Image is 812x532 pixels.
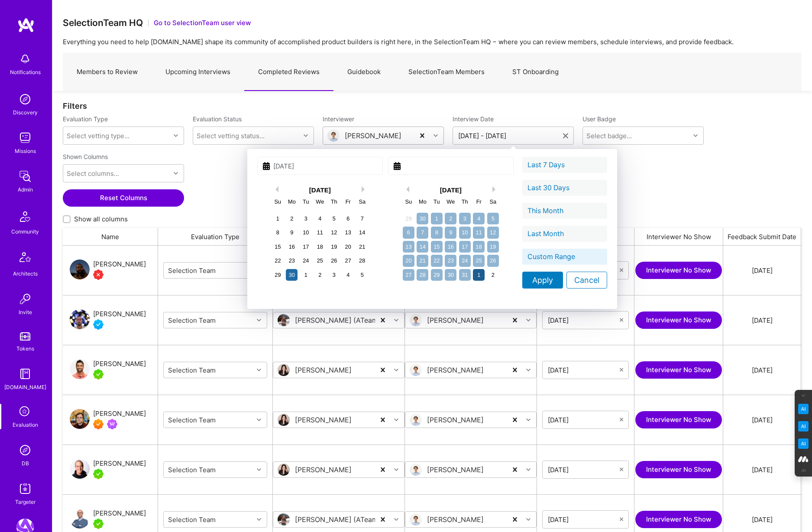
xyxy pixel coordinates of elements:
input: Select Date... [548,415,620,424]
div: [DATE] [752,465,773,474]
div: Choose Friday, June 6th, 2025 [342,213,354,224]
div: Choose Wednesday, July 23rd, 2025 [445,255,456,266]
i: icon Chevron [394,368,398,372]
img: User Avatar [410,364,422,376]
div: Choose Tuesday, June 3rd, 2025 [300,213,312,224]
a: User Avatar[PERSON_NAME]A.Teamer in Residence [70,359,146,381]
div: Choose Monday, July 7th, 2025 [417,227,428,238]
div: Fr [473,196,485,208]
i: icon Chevron [257,467,261,472]
i: icon Chevron [526,467,531,472]
img: tokens [20,332,30,341]
img: User Avatar [278,513,290,526]
label: User Badge [582,115,616,123]
input: Select Date... [548,465,620,474]
label: Shown Columns [63,152,108,161]
button: Interviewer No Show [635,511,722,528]
div: Choose Monday, June 2nd, 2025 [286,213,298,224]
i: icon Chevron [394,418,398,422]
div: Missions [15,146,36,156]
label: Evaluation Status [193,115,242,123]
div: month 2025-07 [401,211,500,282]
div: Choose Friday, June 27th, 2025 [342,255,354,266]
div: Choose Wednesday, June 18th, 2025 [314,241,326,253]
i: icon Chevron [526,517,531,522]
div: [DOMAIN_NAME] [4,383,46,392]
div: Choose Thursday, July 17th, 2025 [459,241,471,253]
img: User Avatar [327,130,340,142]
img: User Avatar [70,359,90,379]
div: Choose Wednesday, July 2nd, 2025 [445,213,456,224]
img: User Avatar [278,314,290,326]
div: This Month [522,203,607,219]
div: [PERSON_NAME] [345,131,401,140]
button: Interviewer No Show [635,411,722,428]
div: Choose Thursday, July 31st, 2025 [459,269,471,281]
img: Architects [15,248,36,269]
div: Mo [417,196,428,208]
div: Choose Tuesday, June 17th, 2025 [300,241,312,253]
img: User Avatar [410,314,422,326]
input: Select Date... [548,316,620,324]
i: icon Chevron [304,133,308,138]
div: Cancel [566,272,607,289]
div: Last 30 Days [522,180,607,196]
img: A.Teamer in Residence [93,369,104,380]
div: Choose Thursday, June 26th, 2025 [328,255,340,266]
button: Previous Month [272,186,278,192]
div: Tu [431,196,443,208]
img: User Avatar [70,260,90,279]
div: Architects [13,269,38,278]
img: User Avatar [410,464,422,476]
div: Choose Monday, June 30th, 2025 [417,213,428,224]
div: Choose Monday, July 21st, 2025 [417,255,428,266]
div: Choose Sunday, June 1st, 2025 [272,213,284,224]
a: User Avatar[PERSON_NAME]Exceptional A.TeamerBeen on Mission [70,409,146,431]
div: Choose Tuesday, July 1st, 2025 [431,213,443,224]
div: Choose Wednesday, July 16th, 2025 [445,241,456,253]
div: Choose Thursday, July 10th, 2025 [459,227,471,238]
div: Choose Saturday, August 2nd, 2025 [487,269,499,281]
img: Exceptional A.Teamer [93,419,104,429]
div: Choose Tuesday, July 8th, 2025 [431,227,443,238]
img: guide book [16,365,34,383]
div: Choose Monday, July 14th, 2025 [417,241,428,253]
div: Choose Friday, August 1st, 2025 [473,269,485,281]
div: Choose Tuesday, July 29th, 2025 [431,269,443,281]
img: User Avatar [70,509,90,529]
div: Su [272,196,284,208]
div: [DATE] [399,185,503,195]
div: Targeter [15,497,36,506]
div: Choose Saturday, June 28th, 2025 [356,255,368,266]
div: [PERSON_NAME] [93,508,146,519]
div: [PERSON_NAME] [93,309,146,319]
div: Choose Friday, July 4th, 2025 [342,269,354,281]
img: A.Teamer in Residence [93,469,104,479]
i: icon Chevron [394,517,398,522]
div: Choose Saturday, July 5th, 2025 [356,269,368,281]
div: Choose Sunday, June 22nd, 2025 [272,255,284,266]
div: Choose Friday, June 13th, 2025 [342,227,354,238]
div: Choose Monday, June 23rd, 2025 [286,255,298,266]
div: Th [459,196,471,208]
div: Choose Wednesday, June 25th, 2025 [314,255,326,266]
div: Choose Sunday, July 27th, 2025 [403,269,414,281]
img: bell [16,50,34,68]
div: Mo [286,196,298,208]
div: Admin [18,185,33,194]
button: Interviewer No Show [635,461,722,478]
div: Feedback Submit Date [723,228,801,245]
button: Reset Columns [63,189,184,207]
div: Select vetting type... [67,131,129,140]
div: [PERSON_NAME] [93,259,146,269]
i: icon Chevron [394,318,398,322]
i: icon Chevron [174,133,178,138]
img: logo [17,17,35,33]
i: icon Chevron [526,318,531,322]
div: [PERSON_NAME] [93,458,146,469]
div: Invite [19,308,32,317]
img: User Avatar [410,414,422,426]
div: Choose Saturday, June 7th, 2025 [356,213,368,224]
div: [PERSON_NAME] [93,409,146,419]
div: Sa [356,196,368,208]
